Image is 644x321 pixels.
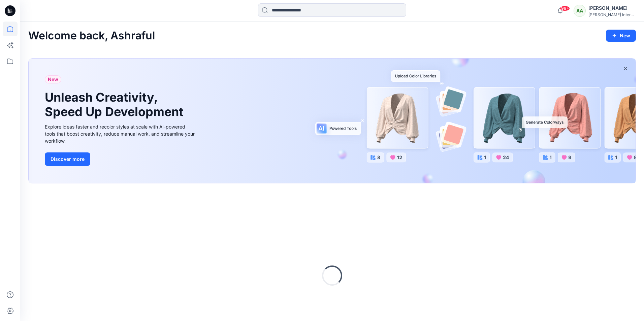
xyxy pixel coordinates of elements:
[560,6,570,11] span: 99+
[606,30,636,42] button: New
[45,152,90,166] button: Discover more
[48,75,58,83] span: New
[45,152,196,166] a: Discover more
[45,123,196,144] div: Explore ideas faster and recolor styles at scale with AI-powered tools that boost creativity, red...
[588,12,636,17] div: [PERSON_NAME] International
[588,4,636,12] div: [PERSON_NAME]
[45,90,186,119] h1: Unleash Creativity, Speed Up Development
[28,30,155,42] h2: Welcome back, Ashraful
[574,5,586,17] div: AA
